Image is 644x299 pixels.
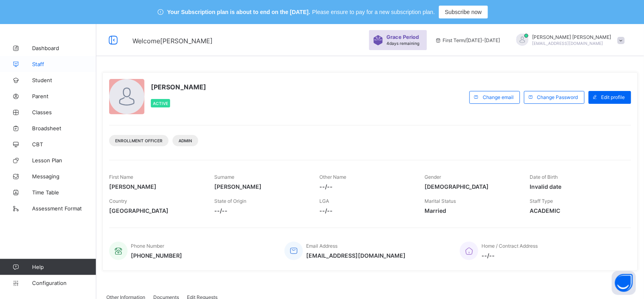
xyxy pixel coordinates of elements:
[435,37,500,43] span: session/term information
[214,183,307,190] span: [PERSON_NAME]
[530,207,623,214] span: ACADEMIC
[131,243,164,249] span: Phone Number
[151,83,206,91] span: [PERSON_NAME]
[32,173,96,180] span: Messaging
[179,138,192,143] span: Admin
[153,101,168,106] span: Active
[386,34,419,40] span: Grace Period
[481,252,538,259] span: --/--
[530,174,558,180] span: Date of Birth
[319,183,412,190] span: --/--
[214,198,246,204] span: State of Origin
[319,207,412,214] span: --/--
[32,125,96,131] span: Broadsheet
[425,183,518,190] span: [DEMOGRAPHIC_DATA]
[425,174,441,180] span: Gender
[32,109,96,115] span: Classes
[530,183,623,190] span: Invalid date
[306,243,337,249] span: Email Address
[612,271,636,295] button: Open asap
[214,174,234,180] span: Surname
[32,189,96,196] span: Time Table
[481,243,538,249] span: Home / Contract Address
[32,77,96,83] span: Student
[537,94,578,100] span: Change Password
[32,93,96,99] span: Parent
[132,37,213,45] span: Welcome [PERSON_NAME]
[373,35,383,45] img: sticker-purple.71386a28dfed39d6af7621340158ba97.svg
[425,198,456,204] span: Marital Status
[483,94,514,100] span: Change email
[131,252,182,259] span: [PHONE_NUMBER]
[319,198,329,204] span: LGA
[115,138,163,143] span: Enrollment Officer
[32,264,96,270] span: Help
[319,174,346,180] span: Other Name
[167,9,310,15] span: Your Subscription plan is about to end on the [DATE].
[109,174,133,180] span: First Name
[109,198,127,204] span: Country
[532,41,603,46] span: [EMAIL_ADDRESS][DOMAIN_NAME]
[214,207,307,214] span: --/--
[109,207,202,214] span: [GEOGRAPHIC_DATA]
[530,198,553,204] span: Staff Type
[32,280,96,286] span: Configuration
[425,207,518,214] span: Married
[32,141,96,147] span: CBT
[601,94,625,100] span: Edit profile
[32,157,96,164] span: Lesson Plan
[386,41,419,46] span: 4 days remaining
[508,34,629,47] div: BENJAMINJEREMIAH
[32,205,96,212] span: Assessment Format
[532,34,611,40] span: [PERSON_NAME] [PERSON_NAME]
[32,45,96,51] span: Dashboard
[32,61,96,67] span: Staff
[306,252,406,259] span: [EMAIL_ADDRESS][DOMAIN_NAME]
[312,9,435,15] span: Please ensure to pay for a new subscription plan.
[109,183,202,190] span: [PERSON_NAME]
[445,9,482,15] span: Subscribe now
